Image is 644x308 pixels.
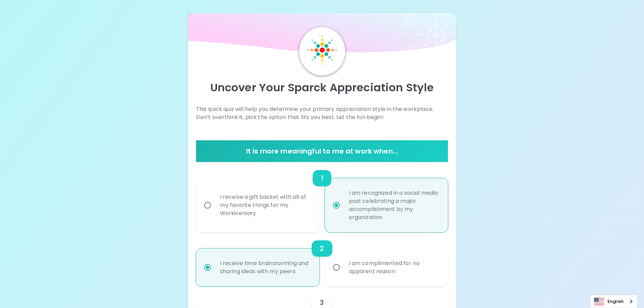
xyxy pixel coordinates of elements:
[196,81,448,94] p: Uncover Your Sparck Appreciation Style
[199,146,446,157] h6: It is more meaningful to me at work when...
[196,162,448,232] div: choice-group-check
[321,173,323,184] h6: 1
[343,181,445,230] div: I am recognized in a social media post celebrating a major accomplishment by my organization
[188,14,456,56] img: wave
[590,295,637,308] aside: Language selected: English
[590,295,637,308] div: Language
[320,243,324,254] h6: 2
[196,105,448,121] p: This quick quiz will help you determine your primary appreciation style in the workplace. Don’t o...
[215,185,316,226] div: I receive a gift basket with all of my favorite things for my Workiversary
[591,295,637,308] a: English
[215,251,316,284] div: I receive time brainstorming and sharing ideas with my peers
[196,232,448,286] div: choice-group-check
[307,35,337,65] img: Sparck Logo
[320,297,324,308] h6: 3
[343,251,445,284] div: I am complimented for no apparent reason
